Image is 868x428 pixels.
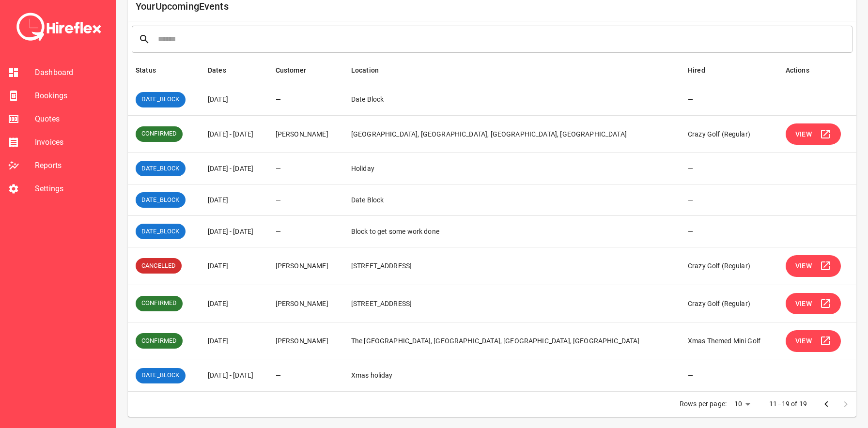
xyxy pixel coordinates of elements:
td: [DATE] [200,247,268,285]
td: Crazy Golf (Regular) [680,247,778,285]
th: Status [128,57,200,84]
td: [DATE] - [DATE] [200,360,268,391]
span: Reports [35,160,108,171]
td: Holiday [343,153,680,184]
span: Settings [35,183,108,195]
td: The [GEOGRAPHIC_DATA], [GEOGRAPHIC_DATA], [GEOGRAPHIC_DATA], [GEOGRAPHIC_DATA] [343,322,680,360]
td: — [268,184,343,216]
td: Date Block [343,184,680,216]
td: [STREET_ADDRESS] [343,247,680,285]
table: simple table [128,57,856,392]
td: Block to get some work done [343,216,680,247]
td: Xmas Themed Mini Golf [680,322,778,360]
td: [PERSON_NAME] [268,285,343,322]
td: Crazy Golf (Regular) [680,115,778,153]
td: [DATE] - [DATE] [200,216,268,247]
td: [DATE] [200,322,268,360]
p: Rows per page: [680,399,727,409]
td: — [680,153,778,184]
td: — [680,216,778,247]
span: DATE_BLOCK [136,95,186,104]
td: [DATE] [200,84,268,115]
td: [DATE] - [DATE] [200,115,268,153]
td: [PERSON_NAME] [268,115,343,153]
td: Date Block [343,84,680,115]
span: Bookings [35,90,108,102]
td: [GEOGRAPHIC_DATA], [GEOGRAPHIC_DATA], [GEOGRAPHIC_DATA], [GEOGRAPHIC_DATA] [343,115,680,153]
span: View [795,335,812,347]
td: Xmas holiday [343,360,680,391]
td: — [680,84,778,115]
span: Quotes [35,113,108,125]
span: CANCELLED [136,261,182,271]
p: 11–19 of 19 [769,399,807,409]
td: — [680,360,778,391]
span: Dashboard [35,67,108,78]
span: View [795,128,812,140]
span: CONFIRMED [136,129,183,138]
td: — [680,184,778,216]
td: [STREET_ADDRESS] [343,285,680,322]
span: CONFIRMED [136,336,183,346]
th: Hired [680,57,778,84]
th: Dates [200,57,268,84]
td: [PERSON_NAME] [268,247,343,285]
td: — [268,216,343,247]
td: Crazy Golf (Regular) [680,285,778,322]
td: — [268,153,343,184]
th: Location [343,57,680,84]
td: — [268,360,343,391]
span: View [795,260,812,272]
td: [DATE] [200,184,268,216]
td: [DATE] - [DATE] [200,153,268,184]
td: — [268,84,343,115]
button: Go to previous page [817,395,836,414]
th: Customer [268,57,343,84]
td: [DATE] [200,285,268,322]
span: Invoices [35,137,108,148]
span: DATE_BLOCK [136,227,186,236]
div: 10 [730,397,754,411]
span: DATE_BLOCK [136,196,186,205]
span: DATE_BLOCK [136,371,186,380]
span: DATE_BLOCK [136,164,186,173]
span: CONFIRMED [136,299,183,308]
span: View [795,298,812,310]
td: [PERSON_NAME] [268,322,343,360]
th: Actions [778,57,856,84]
